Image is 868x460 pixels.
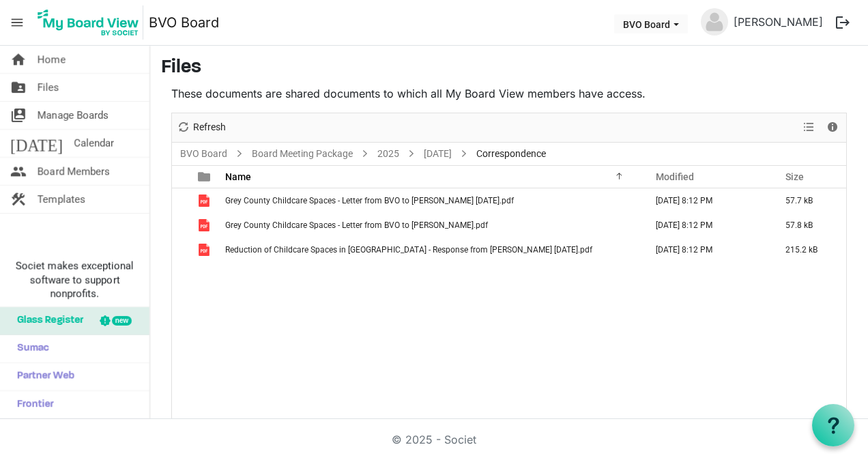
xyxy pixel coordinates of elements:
[10,74,27,101] span: folder_shared
[800,119,817,136] button: View dropdownbutton
[641,213,771,238] td: August 25, 2025 8:12 PM column header Modified
[177,145,230,162] a: BVO Board
[38,46,66,73] span: Home
[641,188,771,213] td: August 25, 2025 8:12 PM column header Modified
[771,188,846,213] td: 57.7 kB is template cell column header Size
[33,5,149,40] a: My Board View Logo
[190,213,221,238] td: is template cell column header type
[771,238,846,262] td: 215.2 kB is template cell column header Size
[172,113,231,142] div: Refresh
[221,188,641,213] td: Grey County Childcare Spaces - Letter from BVO to Brian Saunderson July 29 2025.pdf is template c...
[392,433,476,446] a: © 2025 - Societ
[728,8,828,35] a: [PERSON_NAME]
[421,145,454,162] a: [DATE]
[190,238,221,262] td: is template cell column header type
[701,8,728,35] img: no-profile-picture.svg
[112,316,132,326] div: new
[221,213,641,238] td: Grey County Childcare Spaces - Letter from BVO to Paul Calandra.pdf is template cell column heade...
[225,171,251,182] span: Name
[33,5,143,40] img: My Board View Logo
[821,113,844,142] div: Details
[74,130,114,157] span: Calendar
[190,188,221,213] td: is template cell column header type
[221,238,641,262] td: Reduction of Childcare Spaces in Grey County - Response from Brian Suanderson July 29 2025.pdf is...
[161,57,857,80] h3: Files
[192,119,227,136] span: Refresh
[10,102,27,129] span: switch_account
[149,9,219,36] a: BVO Board
[10,335,49,362] span: Sumac
[474,145,549,162] span: Correspondence
[375,145,402,162] a: 2025
[225,220,488,230] span: Grey County Childcare Spaces - Letter from BVO to [PERSON_NAME].pdf
[249,145,356,162] a: Board Meeting Package
[4,10,30,35] span: menu
[798,113,821,142] div: View
[10,46,27,73] span: home
[38,186,85,213] span: Templates
[10,130,63,157] span: [DATE]
[38,102,108,129] span: Manage Boards
[656,171,694,182] span: Modified
[614,14,688,33] button: BVO Board dropdownbutton
[771,213,846,238] td: 57.8 kB is template cell column header Size
[10,186,27,213] span: construction
[172,188,190,213] td: checkbox
[38,74,59,101] span: Files
[828,8,857,37] button: logout
[38,158,110,185] span: Board Members
[172,238,190,262] td: checkbox
[10,307,83,334] span: Glass Register
[10,391,54,418] span: Frontier
[225,196,514,205] span: Grey County Childcare Spaces - Letter from BVO to [PERSON_NAME] [DATE].pdf
[824,119,842,136] button: Details
[10,158,27,185] span: people
[225,245,592,255] span: Reduction of Childcare Spaces in [GEOGRAPHIC_DATA] - Response from [PERSON_NAME] [DATE].pdf
[10,363,74,390] span: Partner Web
[785,171,804,182] span: Size
[172,213,190,238] td: checkbox
[6,259,143,300] span: Societ makes exceptional software to support nonprofits.
[175,119,229,136] button: Refresh
[641,238,771,262] td: August 25, 2025 8:12 PM column header Modified
[171,85,847,102] p: These documents are shared documents to which all My Board View members have access.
